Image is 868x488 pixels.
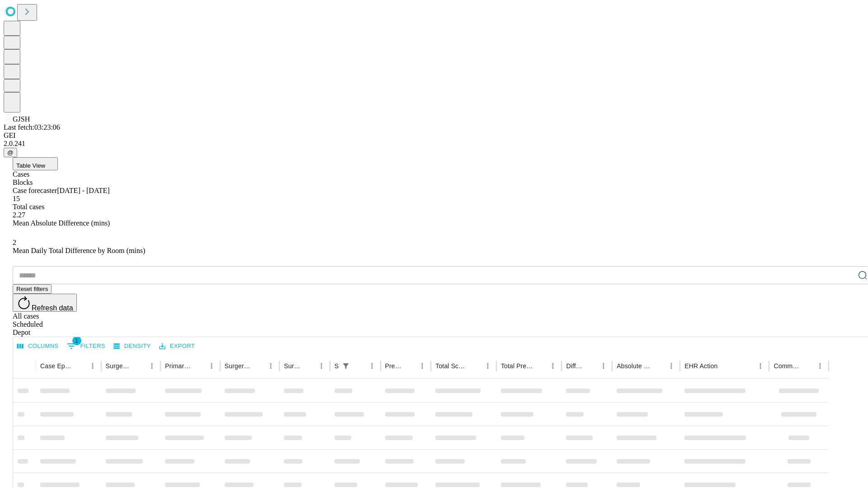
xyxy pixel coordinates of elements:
div: Difference [566,362,584,370]
span: 2 [13,239,16,246]
div: Comments [774,362,800,370]
button: Sort [302,360,315,372]
button: Export [157,339,197,353]
span: Mean Absolute Difference (mins) [13,219,110,227]
button: Menu [205,360,218,372]
button: Sort [801,360,814,372]
button: Refresh data [13,294,77,312]
span: [DATE] - [DATE] [57,187,109,194]
div: Scheduled In Room Duration [335,362,339,370]
div: Surgery Date [284,362,302,370]
span: GJSH [13,115,30,123]
button: Show filters [65,339,108,353]
span: Mean Daily Total Difference by Room (mins) [13,247,145,254]
span: @ [7,149,14,156]
button: Sort [353,360,366,372]
div: EHR Action [684,362,717,370]
button: Sort [74,360,86,372]
button: Sort [652,360,665,372]
span: Last fetch: 03:23:06 [4,123,60,131]
span: Table View [16,162,45,169]
div: Absolute Difference [617,362,651,370]
button: Menu [814,360,826,372]
button: Menu [416,360,429,372]
div: 1 active filter [340,360,352,372]
button: Menu [146,360,158,372]
button: Sort [193,360,205,372]
button: Menu [315,360,328,372]
span: Total cases [13,203,44,211]
button: Menu [366,360,378,372]
button: Menu [754,360,767,372]
button: Sort [133,360,146,372]
button: Table View [13,157,58,170]
button: Select columns [15,339,61,353]
div: Total Scheduled Duration [435,362,468,370]
span: Reset filters [16,286,48,292]
div: Predicted In Room Duration [385,362,403,370]
button: Menu [264,360,277,372]
button: Sort [718,360,731,372]
div: Case Epic Id [40,362,73,370]
div: Total Predicted Duration [501,362,533,370]
button: Show filters [340,360,352,372]
button: Sort [585,360,597,372]
span: 15 [13,195,20,202]
button: Sort [403,360,416,372]
button: @ [4,148,17,157]
div: GEI [4,131,864,140]
button: Menu [597,360,610,372]
span: Case forecaster [13,187,57,194]
button: Menu [481,360,494,372]
button: Menu [86,360,99,372]
span: Refresh data [32,304,73,312]
span: 1 [72,336,81,345]
div: 2.0.241 [4,140,864,148]
span: 2.27 [13,211,25,219]
button: Sort [534,360,547,372]
button: Sort [252,360,264,372]
button: Menu [547,360,559,372]
button: Reset filters [13,284,52,294]
div: Surgery Name [225,362,251,370]
button: Sort [469,360,481,372]
div: Primary Service [165,362,191,370]
div: Surgeon Name [106,362,132,370]
button: Density [111,339,153,353]
button: Menu [665,360,678,372]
